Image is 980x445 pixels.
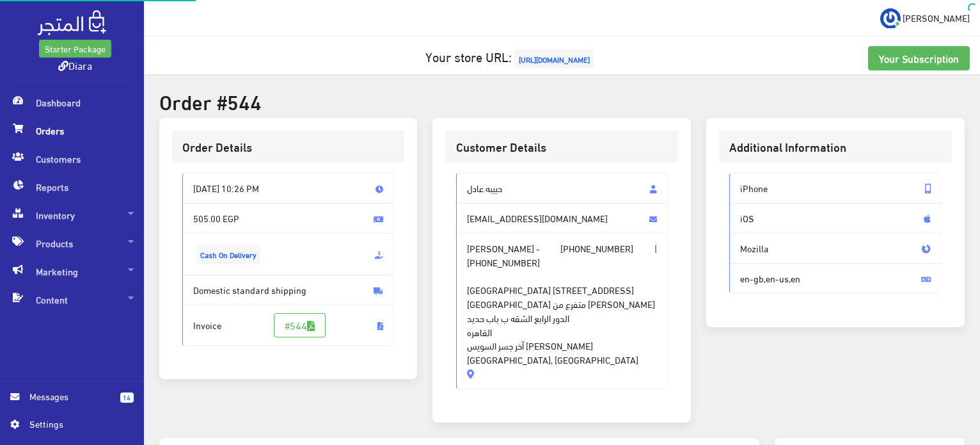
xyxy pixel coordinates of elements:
span: Inventory [10,201,134,229]
h3: Customer Details [456,141,668,153]
span: en-gb,en-us,en [729,263,942,294]
span: 505.00 EGP [182,203,395,234]
img: ... [880,8,901,29]
span: Customers [10,145,134,173]
h3: Order Details [182,141,395,153]
h2: Order #544 [159,90,965,112]
a: Your store URL:[URL][DOMAIN_NAME] [425,44,597,68]
span: Messages [29,389,110,403]
span: Marketing [10,257,134,286]
a: #544 [274,313,326,337]
span: [URL][DOMAIN_NAME] [515,49,594,69]
a: Starter Package [39,40,111,58]
a: Settings [10,417,134,437]
span: [DATE] 10:26 PM [182,173,395,204]
span: Products [10,229,134,257]
span: [EMAIL_ADDRESS][DOMAIN_NAME] [456,203,668,234]
span: Invoice [182,305,395,346]
span: Reports [10,173,134,201]
a: ... [PERSON_NAME] [880,8,970,28]
span: [PERSON_NAME] [903,10,970,26]
span: Content [10,286,134,314]
span: [PERSON_NAME] - | [456,233,668,389]
img: . [38,10,106,35]
span: [PHONE_NUMBER] [560,241,633,255]
span: iOS [729,203,942,234]
span: Settings [29,417,123,431]
a: Diara [58,56,92,74]
a: 14 Messages [10,389,134,417]
a: Your Subscription [868,46,970,70]
span: Mozilla [729,233,942,264]
span: [GEOGRAPHIC_DATA] [STREET_ADDRESS][GEOGRAPHIC_DATA] متفرع من [PERSON_NAME] الدور الرابع الشقه ب ب... [467,269,658,366]
span: Dashboard [10,88,134,117]
h3: Additional Information [729,141,942,153]
span: [PHONE_NUMBER] [467,255,540,270]
span: Domestic standard shipping [182,275,395,305]
span: 14 [120,392,134,403]
span: iPhone [729,173,942,204]
span: Orders [10,117,134,145]
span: حبيبه عادل [456,173,668,204]
span: Cash On Delivery [196,245,260,264]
